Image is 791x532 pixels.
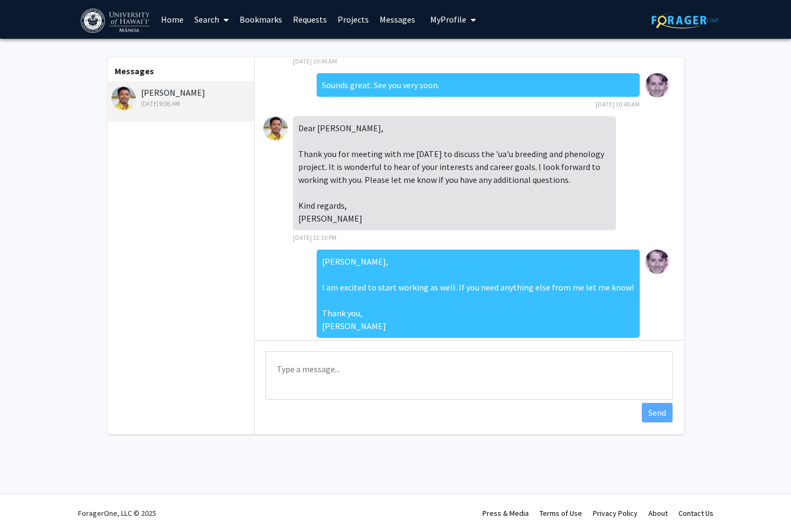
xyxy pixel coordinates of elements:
a: Home [156,1,189,38]
a: About [648,508,668,518]
div: Sounds great. See you very soon. [317,73,640,97]
div: [DATE] 9:06 AM [111,99,252,109]
span: My Profile [430,14,466,25]
a: Privacy Policy [593,508,638,518]
span: [DATE] 12:10 PM [293,233,337,242]
a: Contact Us [678,508,713,518]
iframe: Chat [8,484,46,524]
a: Messages [374,1,421,38]
a: Requests [288,1,332,38]
div: [PERSON_NAME] [111,86,252,109]
a: Terms of Use [540,508,582,518]
img: Jonathan Koch [263,116,288,140]
img: Jonathan Koch [111,86,136,110]
a: Search [189,1,234,38]
a: Bookmarks [234,1,288,38]
div: ForagerOne, LLC © 2025 [78,494,156,532]
img: Gavin McKown [645,73,669,97]
span: [DATE] 10:46 AM [293,57,337,65]
span: [DATE] 10:48 AM [596,100,640,108]
button: Send [642,403,673,422]
div: [PERSON_NAME], I am excited to start working as well. If you need anything else from me let me kn... [317,250,640,338]
b: Messages [115,66,154,76]
div: Dear [PERSON_NAME], Thank you for meeting with me [DATE] to discuss the 'ua'u breeding and phenol... [293,116,616,230]
img: ForagerOne Logo [652,12,719,29]
a: Press & Media [482,508,529,518]
img: Gavin McKown [645,250,669,274]
a: Projects [332,1,374,38]
img: University of Hawaiʻi at Mānoa Logo [81,9,152,33]
textarea: Message [265,351,673,400]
